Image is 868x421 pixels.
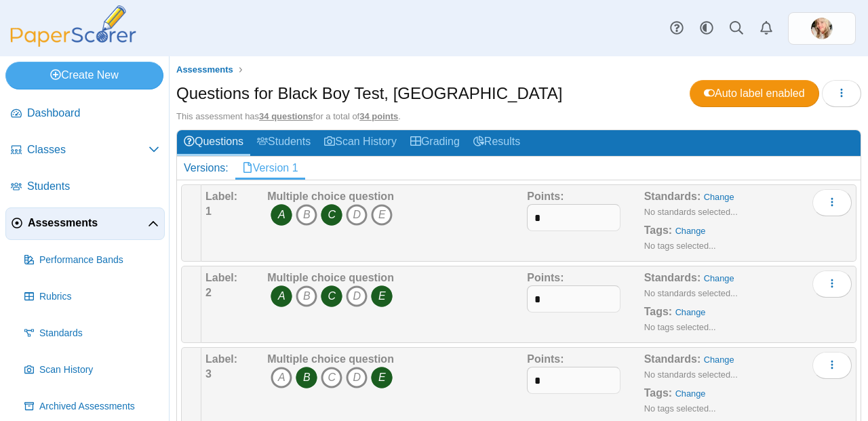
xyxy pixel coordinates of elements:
i: B [296,367,317,388]
small: No standards selected... [644,369,738,380]
span: Archived Assessments [39,400,159,414]
a: Standards [19,317,165,350]
a: Grading [403,130,467,155]
i: C [321,367,342,388]
small: No standards selected... [644,288,738,298]
b: 1 [205,205,212,217]
a: Change [675,307,706,317]
a: Scan History [19,354,165,386]
b: Standards: [644,272,701,283]
a: Questions [177,130,250,155]
a: Performance Bands [19,244,165,277]
small: No tags selected... [644,403,716,414]
i: A [271,367,292,388]
a: Scan History [317,130,403,155]
small: No tags selected... [644,322,716,332]
a: Version 1 [235,157,305,180]
b: Label: [205,191,237,202]
span: Rachelle Friberg [811,18,833,39]
a: Alerts [751,14,781,43]
a: Assessments [173,62,237,79]
a: Assessments [5,207,165,240]
i: A [271,285,292,307]
i: C [321,285,342,307]
div: This assessment has for a total of . [176,111,861,123]
i: D [346,204,368,226]
a: PaperScorer [5,37,141,49]
b: Tags: [644,306,672,317]
span: Assessments [176,64,233,75]
b: Points: [527,353,564,365]
i: B [296,285,317,307]
a: ps.HV3yfmwQcamTYksb [788,12,856,45]
b: Multiple choice question [267,272,394,283]
a: Change [704,192,734,202]
b: Points: [527,191,564,202]
i: A [271,204,292,226]
button: More options [812,270,852,298]
u: 34 points [359,111,398,121]
span: Dashboard [27,106,159,121]
h1: Questions for Black Boy Test, [GEOGRAPHIC_DATA] [176,82,563,105]
b: Points: [527,272,564,283]
small: No standards selected... [644,207,738,217]
span: Rubrics [39,290,159,304]
b: Label: [205,272,237,283]
a: Change [704,273,734,283]
b: 3 [205,368,212,380]
a: Rubrics [19,281,165,313]
b: Tags: [644,387,672,399]
img: PaperScorer [5,5,141,47]
a: Classes [5,134,165,167]
small: No tags selected... [644,241,716,251]
i: E [371,204,393,226]
span: Classes [27,142,149,157]
span: Performance Bands [39,254,159,267]
u: 34 questions [259,111,313,121]
i: D [346,285,368,307]
a: Results [467,130,527,155]
i: D [346,367,368,388]
b: Label: [205,353,237,365]
b: Standards: [644,191,701,202]
span: Auto label enabled [704,87,805,99]
a: Create New [5,62,163,89]
button: More options [812,352,852,379]
span: Scan History [39,363,159,377]
b: Multiple choice question [267,353,394,365]
b: 2 [205,287,212,298]
i: E [371,285,393,307]
b: Multiple choice question [267,191,394,202]
b: Standards: [644,353,701,365]
a: Dashboard [5,98,165,130]
a: Students [250,130,317,155]
div: Versions: [177,157,235,180]
button: More options [812,189,852,216]
a: Change [675,388,706,399]
b: Tags: [644,224,672,236]
span: Assessments [28,216,148,230]
a: Change [704,355,734,365]
span: Standards [39,327,159,340]
a: Students [5,171,165,203]
span: Students [27,179,159,194]
a: Auto label enabled [690,80,819,107]
a: Change [675,226,706,236]
i: E [371,367,393,388]
i: B [296,204,317,226]
i: C [321,204,342,226]
img: ps.HV3yfmwQcamTYksb [811,18,833,39]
